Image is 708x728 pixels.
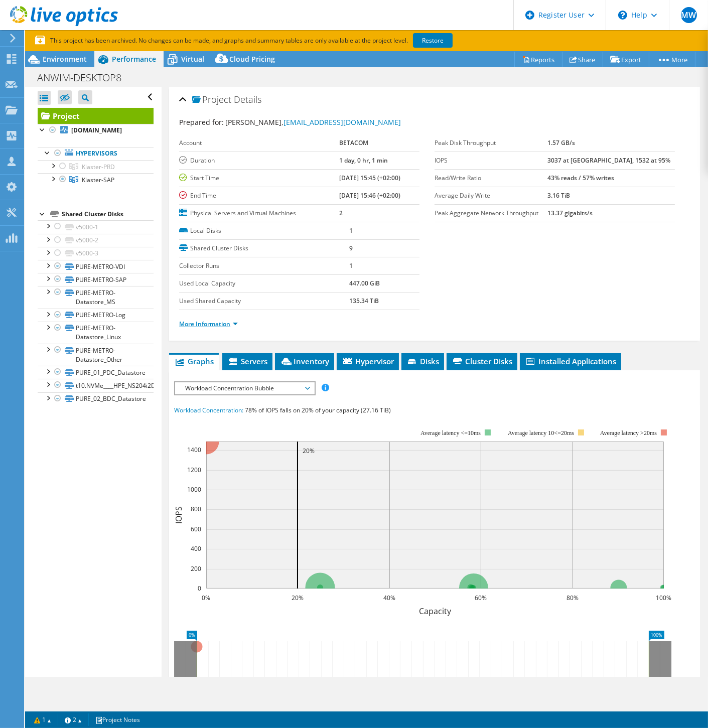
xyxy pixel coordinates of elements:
text: 60% [475,594,487,602]
a: v5000-1 [38,220,154,233]
label: Used Local Capacity [179,278,349,288]
label: Local Disks [179,226,349,236]
span: Performance [112,54,156,64]
a: PURE-METRO-VDI [38,260,154,273]
b: 1 [349,226,353,235]
b: 1 day, 0 hr, 1 min [339,156,388,165]
a: PURE-METRO-Log [38,309,154,322]
text: 100% [656,594,672,602]
b: [DOMAIN_NAME] [71,126,122,134]
h1: ANWIM-DESKTOP8 [33,72,137,83]
span: Klaster-PRD [82,163,115,171]
span: Hypervisor [342,356,394,366]
label: Physical Servers and Virtual Machines [179,208,339,218]
span: Virtual [181,54,204,64]
span: 78% of IOPS falls on 20% of your capacity (27.16 TiB) [245,406,391,414]
label: Duration [179,156,339,166]
span: Graphs [174,356,214,366]
span: MW [681,7,697,23]
a: Hypervisors [38,147,154,160]
a: Reports [514,52,562,67]
b: 13.37 gigabits/s [547,209,593,217]
text: 800 [191,505,201,513]
p: This project has been archived. No changes can be made, and graphs and summary tables are only av... [35,35,527,46]
text: 0% [202,594,211,602]
a: [EMAIL_ADDRESS][DOMAIN_NAME] [284,117,401,127]
tspan: Average latency 10<=20ms [508,429,574,436]
text: 600 [191,525,201,533]
b: 3.16 TiB [547,191,570,200]
label: Average Daily Write [435,191,547,201]
span: Workload Concentration: [174,406,243,414]
span: Servers [227,356,267,366]
label: Read/Write Ratio [435,173,547,183]
a: Project [38,108,154,124]
a: PURE-METRO-Datastore_Other [38,344,154,366]
b: 3037 at [GEOGRAPHIC_DATA], 1532 at 95% [547,156,670,165]
label: Used Shared Capacity [179,296,349,306]
span: Installed Applications [525,356,616,366]
span: Details [234,93,261,105]
span: Inventory [280,356,329,366]
a: v5000-2 [38,234,154,247]
a: PURE-METRO-Datastore_MS [38,286,154,308]
b: [DATE] 15:46 (+02:00) [339,191,400,200]
text: Average latency >20ms [600,429,657,436]
svg: \n [618,11,627,20]
text: IOPS [173,506,184,524]
text: 20% [303,447,315,455]
b: 43% reads / 57% writes [547,174,614,182]
span: Project [192,95,231,105]
span: Environment [43,54,87,64]
label: Prepared for: [179,117,224,127]
text: 1400 [187,446,201,454]
a: PURE-METRO-SAP [38,273,154,286]
text: 400 [191,544,201,553]
text: 1200 [187,466,201,474]
text: Capacity [419,606,452,617]
a: 2 [58,713,89,726]
label: Peak Disk Throughput [435,138,547,148]
label: Peak Aggregate Network Throughput [435,208,547,218]
text: 1000 [187,485,201,494]
a: PURE-METRO-Datastore_Linux [38,322,154,344]
b: 1 [349,261,353,270]
span: Cluster Disks [452,356,512,366]
a: Klaster-SAP [38,173,154,186]
span: [PERSON_NAME], [225,117,401,127]
span: Cloud Pricing [229,54,275,64]
a: PURE_02_BDC_Datastore [38,392,154,405]
label: Shared Cluster Disks [179,243,349,253]
b: [DATE] 15:45 (+02:00) [339,174,400,182]
span: Klaster-SAP [82,176,114,184]
a: Klaster-PRD [38,160,154,173]
label: End Time [179,191,339,201]
a: Project Notes [88,713,147,726]
text: 80% [567,594,579,602]
a: More [649,52,695,67]
a: Restore [413,33,453,48]
b: 1.57 GB/s [547,138,575,147]
a: [DOMAIN_NAME] [38,124,154,137]
a: Export [603,52,649,67]
b: 447.00 GiB [349,279,380,287]
text: 20% [292,594,304,602]
a: PURE_01_PDC_Datastore [38,366,154,379]
label: Start Time [179,173,339,183]
a: 1 [27,713,58,726]
a: t10.NVMe____HPE_NS204i2Dp_Gen102B_Boot_Con [38,379,154,392]
text: 40% [383,594,395,602]
span: Workload Concentration Bubble [180,382,309,394]
div: Shared Cluster Disks [62,208,154,220]
b: BETACOM [339,138,368,147]
label: Account [179,138,339,148]
text: 200 [191,564,201,573]
span: Disks [406,356,439,366]
label: Collector Runs [179,261,349,271]
a: Share [562,52,603,67]
a: More Information [179,320,238,328]
b: 135.34 TiB [349,297,379,305]
a: v5000-3 [38,247,154,260]
tspan: Average latency <=10ms [420,429,481,436]
text: 0 [198,584,201,593]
